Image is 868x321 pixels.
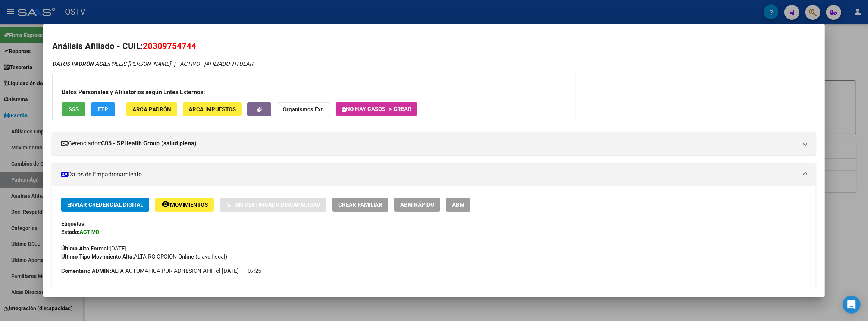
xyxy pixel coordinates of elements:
[400,201,434,208] span: ABM Rápido
[61,139,798,148] mat-panel-title: Gerenciador:
[342,106,411,112] span: No hay casos -> Crear
[52,40,815,53] h2: Análisis Afiliado - CUIL:
[91,102,115,116] button: FTP
[336,102,417,116] button: No hay casos -> Crear
[61,245,126,252] span: [DATE]
[155,198,214,212] button: Movimientos
[52,61,109,67] strong: DATOS PADRÓN ÁGIL:
[843,296,861,314] div: Open Intercom Messenger
[394,198,440,212] button: ABM Rápido
[446,198,470,212] button: ABM
[62,102,85,116] button: SSS
[189,106,236,113] span: ARCA Impuestos
[52,132,815,155] mat-expansion-panel-header: Gerenciador:C05 - SPHealth Group (salud plena)
[338,201,382,208] span: Crear Familiar
[61,198,149,212] button: Enviar Credencial Digital
[61,267,261,275] span: ALTA AUTOMATICA POR ADHESION AFIP el [DATE] 11:07:25
[143,41,196,51] span: 20309754744
[61,220,86,227] strong: Etiquetas:
[183,102,242,116] button: ARCA Impuestos
[283,106,324,113] strong: Organismos Ext.
[69,106,79,113] span: SSS
[79,229,99,235] strong: ACTIVO
[61,170,798,179] mat-panel-title: Datos de Empadronamiento
[132,106,171,113] span: ARCA Padrón
[61,229,79,235] strong: Estado:
[67,201,143,208] span: Enviar Credencial Digital
[220,198,326,212] button: Sin Certificado Discapacidad
[234,201,320,208] span: Sin Certificado Discapacidad
[52,163,815,186] mat-expansion-panel-header: Datos de Empadronamiento
[62,88,567,97] h3: Datos Personales y Afiliatorios según Entes Externos:
[206,61,253,67] span: AFILIADO TITULAR
[61,253,134,260] strong: Ultimo Tipo Movimiento Alta:
[101,139,197,148] strong: C05 - SPHealth Group (salud plena)
[170,201,208,208] span: Movimientos
[61,245,110,252] strong: Última Alta Formal:
[98,106,108,113] span: FTP
[126,102,177,116] button: ARCA Padrón
[61,253,227,260] span: ALTA RG OPCION Online (clave fiscal)
[61,268,111,274] strong: Comentario ADMIN:
[277,102,330,116] button: Organismos Ext.
[52,61,253,67] i: | ACTIVO |
[52,61,174,67] span: PRELIS [PERSON_NAME] -
[161,200,170,209] mat-icon: remove_red_eye
[452,201,464,208] span: ABM
[332,198,388,212] button: Crear Familiar
[61,288,806,296] h3: DATOS DEL AFILIADO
